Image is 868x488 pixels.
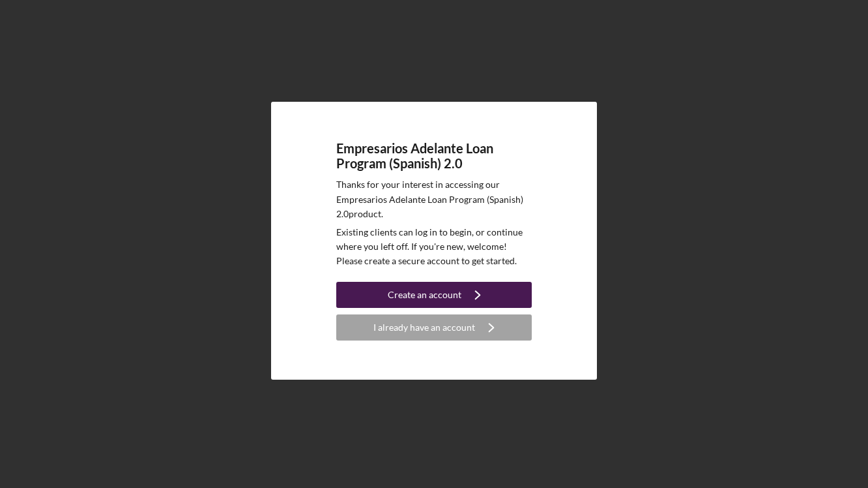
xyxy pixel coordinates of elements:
[336,314,532,341] button: I already have an account
[336,141,532,171] h4: Empresarios Adelante Loan Program (Spanish) 2.0
[336,177,532,221] p: Thanks for your interest in accessing our Empresarios Adelante Loan Program (Spanish) 2.0 product.
[336,282,532,311] a: Create an account
[336,282,532,308] button: Create an account
[336,225,532,269] p: Existing clients can log in to begin, or continue where you left off. If you're new, welcome! Ple...
[388,282,461,308] div: Create an account
[373,314,475,341] div: I already have an account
